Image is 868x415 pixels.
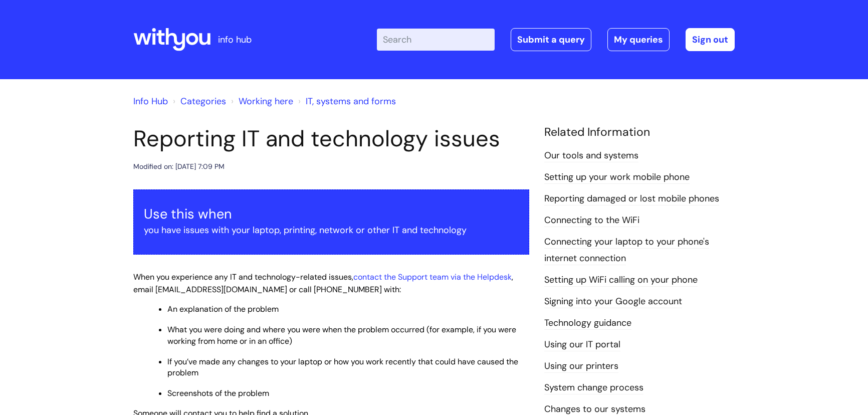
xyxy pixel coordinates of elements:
[511,28,591,51] a: Submit a query
[180,95,226,107] a: Categories
[167,356,518,378] span: If you’ve made any changes to your laptop or how you work recently that could have caused the pro...
[544,171,690,184] a: Setting up your work mobile phone
[306,95,396,107] a: IT, systems and forms
[607,28,670,51] a: My queries
[167,324,516,346] span: What you were doing and where you were when the problem occurred (for example, if you were workin...
[144,222,519,238] p: you have issues with your laptop, printing, network or other IT and technology
[296,93,396,109] li: IT, systems and forms
[544,274,698,287] a: Setting up WiFi calling on your phone
[377,28,735,51] div: | -
[544,149,638,162] a: Our tools and systems
[544,214,639,227] a: Connecting to the WiFi
[686,28,735,51] a: Sign out
[544,381,643,394] a: System change process
[167,304,279,314] span: An explanation of the problem
[218,32,252,48] p: info hub
[167,388,269,398] span: Screenshots of the problem
[133,125,529,152] h1: Reporting IT and technology issues
[144,206,519,222] h3: Use this when
[544,192,719,205] a: Reporting damaged or lost mobile phones
[133,272,513,295] span: When you experience any IT and technology-related issues, , email [EMAIL_ADDRESS][DOMAIN_NAME] or...
[239,95,293,107] a: Working here
[544,125,735,139] h4: Related Information
[170,93,226,109] li: Solution home
[353,272,512,282] a: contact the Support team via the Helpdesk
[377,29,495,51] input: Search
[133,95,168,107] a: Info Hub
[229,93,293,109] li: Working here
[544,295,682,308] a: Signing into your Google account
[544,236,709,265] a: Connecting your laptop to your phone's internet connection
[544,360,618,373] a: Using our printers
[544,317,631,330] a: Technology guidance
[133,160,225,173] div: Modified on: [DATE] 7:09 PM
[544,338,620,351] a: Using our IT portal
